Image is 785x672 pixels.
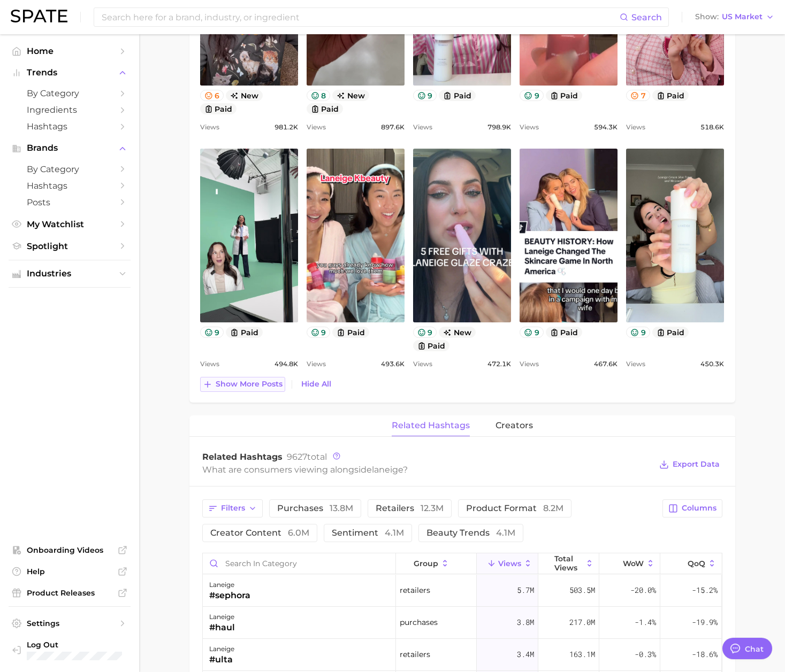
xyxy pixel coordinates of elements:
span: -15.2% [692,584,718,597]
button: Show more posts [200,377,285,392]
span: new [332,90,369,101]
span: creator content [210,529,309,537]
span: -18.6% [692,648,718,661]
div: laneige [209,611,235,623]
span: Views [626,121,645,134]
a: My Watchlist [9,216,131,233]
span: creators [496,421,533,430]
span: 9627 [287,452,307,462]
button: 9 [307,327,331,338]
span: retailers [400,648,430,661]
a: Product Releases [9,585,131,601]
span: Hide All [301,380,331,389]
span: Views [626,358,645,370]
span: 472.1k [487,358,511,370]
span: Hashtags [27,181,112,191]
span: Settings [27,619,112,628]
input: Search here for a brand, industry, or ingredient [101,8,620,26]
span: Ingredients [27,105,112,115]
button: paid [200,103,237,114]
span: 5.7m [517,584,534,597]
span: Views [200,121,219,134]
span: WoW [623,559,644,568]
span: related hashtags [392,421,470,430]
div: #haul [209,621,235,634]
span: -1.4% [635,616,656,629]
button: paid [652,90,689,101]
span: 13.8m [330,503,353,513]
button: paid [307,103,344,114]
span: 897.6k [381,121,405,134]
button: 9 [413,327,437,338]
span: 4.1m [496,528,515,538]
button: Views [477,553,538,574]
a: by Category [9,85,131,102]
a: Settings [9,615,131,631]
span: 467.6k [594,358,618,370]
span: by Category [27,88,112,98]
span: Related Hashtags [202,452,283,462]
a: Posts [9,194,131,211]
div: laneige [209,643,234,655]
span: Total Views [554,554,583,571]
span: Views [200,358,219,370]
span: 6.0m [288,528,309,538]
button: ShowUS Market [692,10,777,24]
span: Help [27,567,112,576]
span: My Watchlist [27,219,112,229]
div: #sephora [209,589,250,602]
span: Brands [27,143,112,153]
span: purchases [277,504,353,513]
button: paid [413,340,450,351]
span: Spotlight [27,241,112,251]
button: paid [332,327,369,338]
span: US Market [722,14,763,20]
span: Filters [221,504,245,513]
a: Hashtags [9,118,131,135]
span: Columns [682,504,717,513]
span: Views [520,358,539,370]
a: Onboarding Videos [9,542,131,558]
button: laneige#sephoraretailers5.7m503.5m-20.0%-15.2% [203,575,722,607]
span: 450.3k [700,358,724,370]
span: Trends [27,68,112,78]
a: Log out. Currently logged in with e-mail veronica_radyuk@us.amorepacific.com. [9,637,131,664]
span: Hashtags [27,121,112,132]
span: 518.6k [700,121,724,134]
button: Total Views [538,553,599,574]
span: 4.1m [385,528,404,538]
span: 981.2k [275,121,298,134]
div: #ulta [209,653,234,666]
button: Filters [202,499,263,517]
button: paid [546,90,583,101]
span: Views [307,358,326,370]
input: Search in category [203,553,395,574]
span: product format [466,504,563,513]
span: 12.3m [421,503,444,513]
span: 8.2m [543,503,563,513]
span: 494.8k [275,358,298,370]
button: 7 [626,90,650,101]
span: sentiment [332,529,404,537]
span: Search [631,12,662,22]
span: Onboarding Videos [27,545,112,555]
span: Show [695,14,719,20]
a: Ingredients [9,102,131,118]
button: Trends [9,65,131,81]
button: 9 [520,327,544,338]
span: -20.0% [630,584,656,597]
span: Show more posts [216,380,283,389]
button: 9 [626,327,650,338]
button: WoW [599,553,660,574]
span: 3.4m [517,648,534,661]
img: SPATE [11,10,67,22]
button: 6 [200,90,224,101]
button: laneige#ultaretailers3.4m163.1m-0.3%-18.6% [203,639,722,671]
span: 217.0m [569,616,595,629]
span: -0.3% [635,648,656,661]
button: 8 [307,90,331,101]
span: laneige [372,465,403,475]
span: 3.8m [517,616,534,629]
span: Export Data [673,460,720,469]
span: 163.1m [569,648,595,661]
